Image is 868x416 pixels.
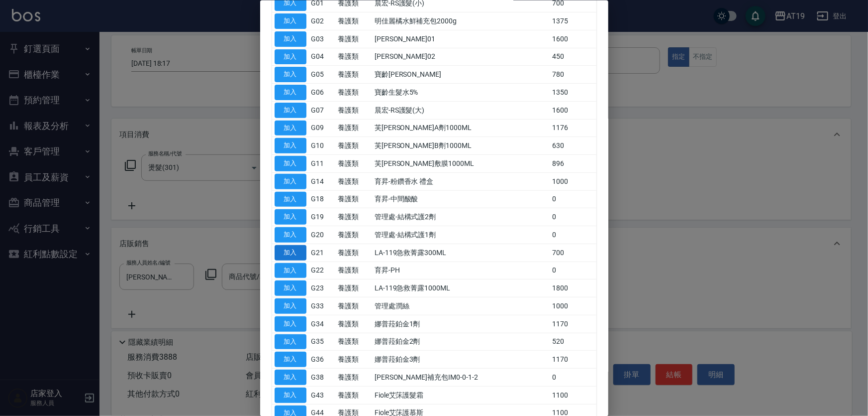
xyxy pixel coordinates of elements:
[309,190,336,208] td: G18
[372,172,550,190] td: 育昇-粉鑽香水 禮盒
[550,172,596,190] td: 1000
[275,245,306,260] button: 加入
[309,244,336,262] td: G21
[335,208,372,226] td: 養護類
[550,101,596,119] td: 1600
[335,368,372,386] td: 養護類
[372,119,550,137] td: 芙[PERSON_NAME]A劑1000ML
[275,352,306,367] button: 加入
[372,368,550,386] td: [PERSON_NAME]補充包IM0-0-1-2
[550,83,596,101] td: 1350
[550,30,596,48] td: 1600
[309,208,336,226] td: G19
[309,48,336,66] td: G04
[275,85,306,100] button: 加入
[372,333,550,351] td: 娜普菈鉑金2劑
[372,350,550,368] td: 娜普菈鉑金3劑
[275,49,306,64] button: 加入
[335,350,372,368] td: 養護類
[550,350,596,368] td: 1170
[550,65,596,83] td: 780
[309,297,336,315] td: G33
[309,350,336,368] td: G36
[309,279,336,297] td: G23
[309,333,336,351] td: G35
[275,298,306,314] button: 加入
[309,83,336,101] td: G06
[550,297,596,315] td: 1000
[275,13,306,29] button: 加入
[335,386,372,404] td: 養護類
[372,65,550,83] td: 寶齡[PERSON_NAME]
[335,119,372,137] td: 養護類
[335,279,372,297] td: 養護類
[275,227,306,243] button: 加入
[275,370,306,385] button: 加入
[309,137,336,154] td: G10
[550,137,596,154] td: 630
[372,244,550,262] td: LA-119急救菁露300ML
[309,101,336,119] td: G07
[372,30,550,48] td: [PERSON_NAME]01
[309,368,336,386] td: G38
[550,208,596,226] td: 0
[550,262,596,279] td: 0
[550,119,596,137] td: 1176
[275,387,306,403] button: 加入
[335,30,372,48] td: 養護類
[372,154,550,172] td: 芙[PERSON_NAME]敷膜1000ML
[309,65,336,83] td: G05
[335,226,372,244] td: 養護類
[309,315,336,333] td: G34
[335,315,372,333] td: 養護類
[550,190,596,208] td: 0
[550,12,596,30] td: 1375
[335,48,372,66] td: 養護類
[275,102,306,118] button: 加入
[335,154,372,172] td: 養護類
[335,101,372,119] td: 養護類
[372,12,550,30] td: 明佳麗橘水鮮補充包2000g
[275,334,306,349] button: 加入
[372,262,550,279] td: 育昇-PH
[275,191,306,207] button: 加入
[309,226,336,244] td: G20
[372,137,550,154] td: 芙[PERSON_NAME]B劑1000ML
[550,386,596,404] td: 1100
[550,48,596,66] td: 450
[372,101,550,119] td: 晨宏-RS護髮(大)
[275,280,306,296] button: 加入
[372,315,550,333] td: 娜普菈鉑金1劑
[550,315,596,333] td: 1170
[275,120,306,136] button: 加入
[550,279,596,297] td: 1800
[335,244,372,262] td: 養護類
[372,190,550,208] td: 育昇-中間酸酸
[372,279,550,297] td: LA-119急救菁露1000ML
[372,48,550,66] td: [PERSON_NAME]02
[550,333,596,351] td: 520
[309,386,336,404] td: G43
[309,262,336,279] td: G22
[275,138,306,153] button: 加入
[372,386,550,404] td: Fiole艾莯護髮霜
[372,297,550,315] td: 管理處潤絲
[550,244,596,262] td: 700
[550,154,596,172] td: 896
[372,208,550,226] td: 管理處-結構式護2劑
[335,65,372,83] td: 養護類
[309,30,336,48] td: G03
[275,67,306,82] button: 加入
[275,156,306,171] button: 加入
[335,83,372,101] td: 養護類
[335,333,372,351] td: 養護類
[275,31,306,46] button: 加入
[275,316,306,331] button: 加入
[309,12,336,30] td: G02
[335,190,372,208] td: 養護類
[309,119,336,137] td: G09
[275,209,306,225] button: 加入
[372,83,550,101] td: 寶齡生髮水5%
[550,226,596,244] td: 0
[309,154,336,172] td: G11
